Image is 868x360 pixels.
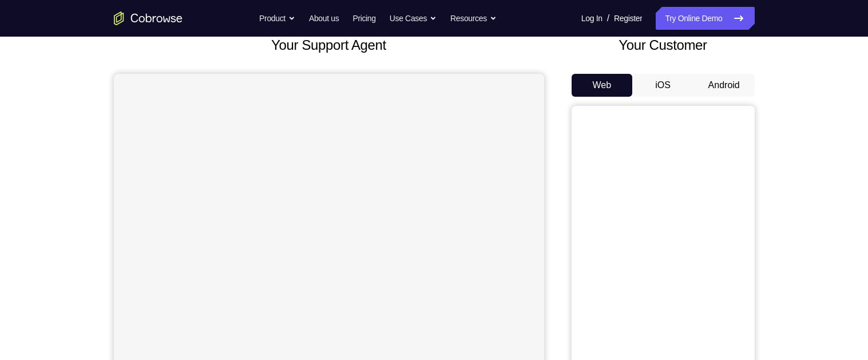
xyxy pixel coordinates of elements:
[114,35,544,56] h2: Your Support Agent
[390,7,437,30] button: Use Cases
[581,7,603,30] a: Log In
[352,7,375,30] a: Pricing
[632,74,693,97] button: iOS
[614,7,642,30] a: Register
[607,11,609,25] span: /
[450,7,497,30] button: Resources
[114,11,183,25] a: Go to the home page
[259,7,295,30] button: Product
[656,7,754,30] a: Try Online Demo
[572,35,755,56] h2: Your Customer
[693,74,755,97] button: Android
[572,74,633,97] button: Web
[309,7,339,30] a: About us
